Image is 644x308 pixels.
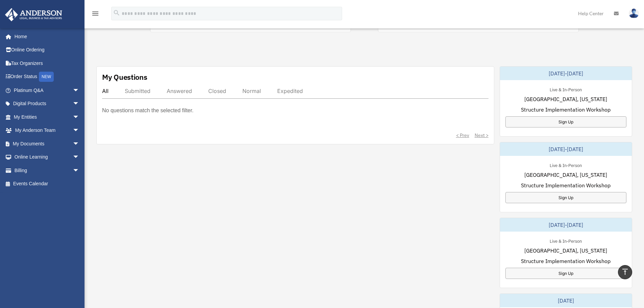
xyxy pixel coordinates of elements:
[73,97,86,111] span: arrow_drop_down
[3,8,64,21] img: Anderson Advisors Platinum Portal
[73,124,86,138] span: arrow_drop_down
[91,9,99,18] i: menu
[500,218,632,232] div: [DATE]-[DATE]
[208,88,226,94] div: Closed
[5,150,90,164] a: Online Learningarrow_drop_down
[5,164,90,177] a: Billingarrow_drop_down
[5,110,90,124] a: My Entitiesarrow_drop_down
[5,56,90,70] a: Tax Organizers
[629,8,639,18] img: User Pic
[521,105,611,114] span: Structure Implementation Workshop
[505,192,626,203] a: Sign Up
[277,88,303,94] div: Expedited
[113,9,120,17] i: search
[5,30,86,43] a: Home
[73,164,86,177] span: arrow_drop_down
[102,106,193,115] p: No questions match the selected filter.
[505,268,626,279] a: Sign Up
[242,88,261,94] div: Normal
[621,268,629,276] i: vertical_align_top
[73,84,86,97] span: arrow_drop_down
[73,137,86,151] span: arrow_drop_down
[5,70,90,84] a: Order StatusNEW
[500,67,632,80] div: [DATE]-[DATE]
[500,294,632,307] div: [DATE]
[500,142,632,156] div: [DATE]-[DATE]
[73,110,86,124] span: arrow_drop_down
[544,161,587,168] div: Live & In-Person
[5,97,90,111] a: Digital Productsarrow_drop_down
[5,177,90,191] a: Events Calendar
[618,265,632,279] a: vertical_align_top
[521,181,611,189] span: Structure Implementation Workshop
[521,257,611,265] span: Structure Implementation Workshop
[544,86,587,93] div: Live & In-Person
[5,137,90,150] a: My Documentsarrow_drop_down
[102,88,109,94] div: All
[91,12,99,18] a: menu
[505,116,626,127] a: Sign Up
[524,246,607,255] span: [GEOGRAPHIC_DATA], [US_STATE]
[524,95,607,103] span: [GEOGRAPHIC_DATA], [US_STATE]
[5,43,90,57] a: Online Ordering
[73,150,86,164] span: arrow_drop_down
[544,237,587,244] div: Live & In-Person
[5,84,90,97] a: Platinum Q&Aarrow_drop_down
[524,171,607,179] span: [GEOGRAPHIC_DATA], [US_STATE]
[5,124,90,137] a: My Anderson Teamarrow_drop_down
[39,72,54,82] div: NEW
[102,72,147,82] div: My Questions
[167,88,192,94] div: Answered
[125,88,150,94] div: Submitted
